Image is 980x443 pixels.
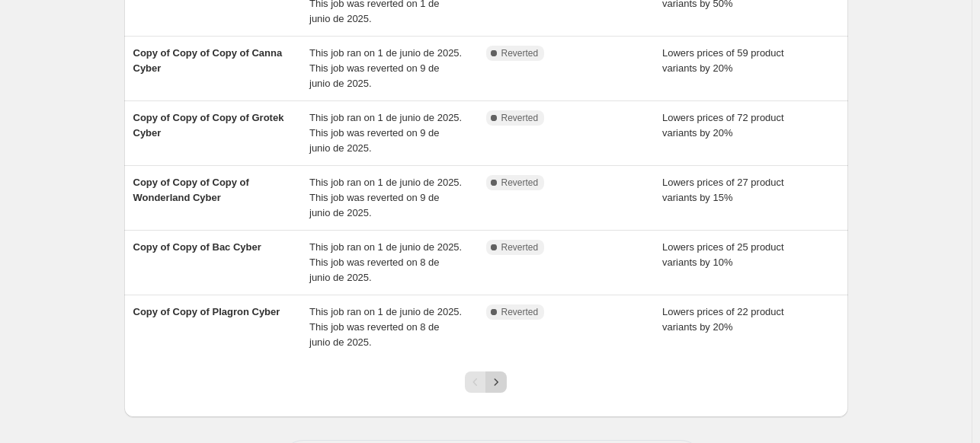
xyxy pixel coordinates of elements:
span: Lowers prices of 27 product variants by 15% [662,177,784,203]
span: This job ran on 1 de junio de 2025. This job was reverted on 9 de junio de 2025. [309,177,462,218]
span: Copy of Copy of Copy of Wonderland Cyber [133,177,249,203]
span: Lowers prices of 22 product variants by 20% [662,306,784,333]
button: Next [485,371,507,393]
span: Copy of Copy of Copy of Canna Cyber [133,47,283,74]
span: This job ran on 1 de junio de 2025. This job was reverted on 8 de junio de 2025. [309,306,462,348]
span: Lowers prices of 59 product variants by 20% [662,47,784,74]
span: This job ran on 1 de junio de 2025. This job was reverted on 8 de junio de 2025. [309,241,462,283]
nav: Pagination [465,371,507,393]
span: Reverted [501,112,539,124]
span: Reverted [501,177,539,189]
span: Reverted [501,47,539,59]
span: Copy of Copy of Copy of Grotek Cyber [133,112,284,139]
span: Lowers prices of 72 product variants by 20% [662,112,784,139]
span: Copy of Copy of Plagron Cyber [133,306,280,317]
span: Lowers prices of 25 product variants by 10% [662,241,784,268]
span: Reverted [501,306,539,318]
span: This job ran on 1 de junio de 2025. This job was reverted on 9 de junio de 2025. [309,112,462,154]
span: Reverted [501,241,539,253]
span: Copy of Copy of Bac Cyber [133,241,261,253]
span: This job ran on 1 de junio de 2025. This job was reverted on 9 de junio de 2025. [309,47,462,89]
